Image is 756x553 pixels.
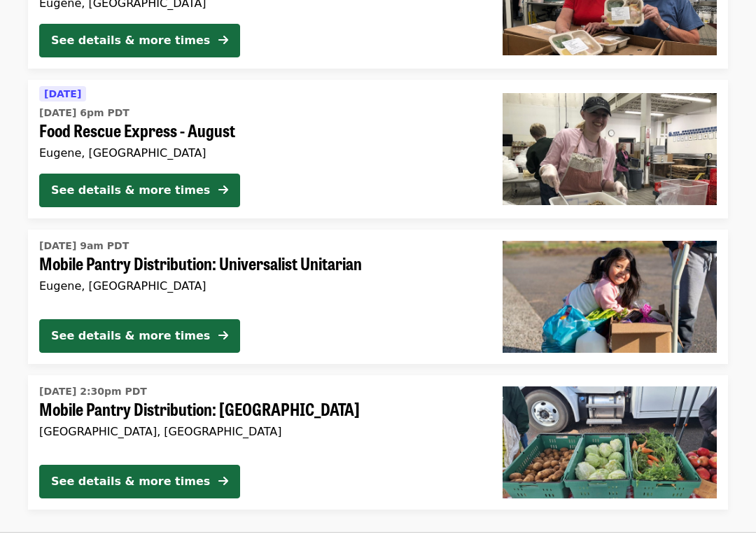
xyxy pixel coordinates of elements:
div: [GEOGRAPHIC_DATA], [GEOGRAPHIC_DATA] [39,426,480,439]
span: Mobile Pantry Distribution: [GEOGRAPHIC_DATA] [39,400,480,420]
span: [DATE] [44,89,81,100]
span: Food Rescue Express - August [39,121,480,141]
span: Mobile Pantry Distribution: Universalist Unitarian [39,254,480,274]
img: Mobile Pantry Distribution: Universalist Unitarian organized by FOOD For Lane County [503,241,717,353]
button: See details & more times [39,24,240,58]
img: Mobile Pantry Distribution: Cottage Grove organized by FOOD For Lane County [503,387,717,499]
i: arrow-right icon [218,475,228,489]
div: See details & more times [51,474,210,491]
time: [DATE] 6pm PDT [39,106,129,121]
time: [DATE] 2:30pm PDT [39,385,147,400]
img: Food Rescue Express - August organized by FOOD For Lane County [503,94,717,206]
button: See details & more times [39,174,240,208]
div: See details & more times [51,33,210,50]
button: See details & more times [39,465,240,499]
a: See details for "Food Rescue Express - August" [28,80,728,219]
div: Eugene, [GEOGRAPHIC_DATA] [39,280,480,293]
time: [DATE] 9am PDT [39,239,129,254]
a: See details for "Mobile Pantry Distribution: Universalist Unitarian" [28,230,728,365]
i: arrow-right icon [218,34,228,48]
div: See details & more times [51,328,210,345]
i: arrow-right icon [218,184,228,197]
div: Eugene, [GEOGRAPHIC_DATA] [39,147,480,160]
i: arrow-right icon [218,330,228,343]
button: See details & more times [39,320,240,353]
a: See details for "Mobile Pantry Distribution: Cottage Grove" [28,376,728,510]
div: See details & more times [51,183,210,199]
